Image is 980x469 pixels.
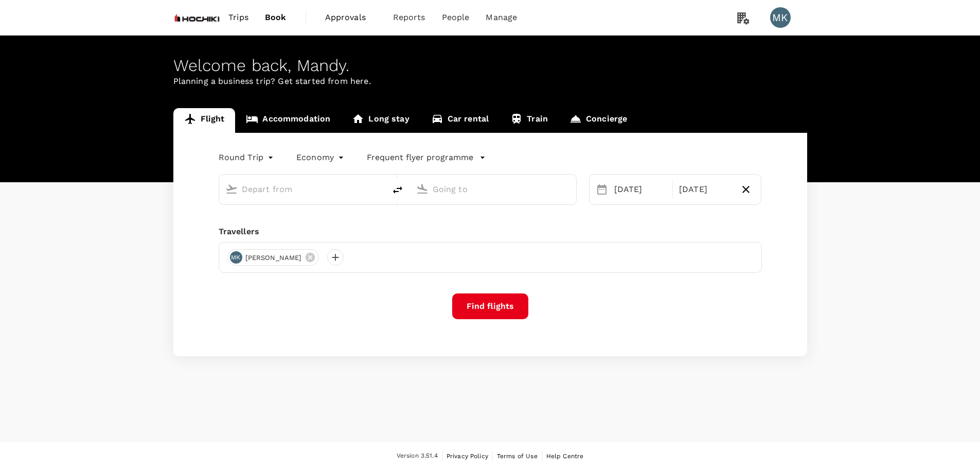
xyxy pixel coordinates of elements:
button: delete [385,178,410,202]
p: Frequent flyer programme [367,151,473,164]
span: Privacy Policy [447,453,488,460]
span: Approvals [325,11,377,24]
a: Privacy Policy [447,450,488,462]
div: Travellers [219,225,762,238]
a: Concierge [559,108,638,133]
span: Book [265,11,287,24]
div: Round Trip [219,149,276,166]
img: Hochiki Asia Pacific Pte Ltd [173,6,221,29]
button: Open [569,188,571,190]
span: Reports [393,11,425,24]
div: MK [230,251,242,264]
span: Version 3.51.4 [397,451,438,461]
div: MK [770,7,791,28]
p: Planning a business trip? Get started from here. [173,75,807,88]
div: [DATE] [610,179,670,200]
div: [DATE] [675,179,735,200]
input: Going to [433,181,555,197]
button: Frequent flyer programme [367,151,486,164]
div: MK[PERSON_NAME] [227,249,319,266]
a: Accommodation [235,108,341,133]
a: Flight [173,108,236,133]
div: Welcome back , Mandy . [173,56,807,75]
span: Terms of Use [497,453,538,460]
a: Train [500,108,559,133]
div: Economy [296,149,346,166]
a: Help Centre [546,450,584,462]
span: Trips [228,11,248,24]
button: Open [378,188,380,190]
span: Manage [486,11,517,24]
button: Find flights [452,293,528,319]
span: People [442,11,470,24]
input: Depart from [242,181,364,197]
span: [PERSON_NAME] [239,253,308,263]
a: Terms of Use [497,450,538,462]
a: Long stay [341,108,420,133]
span: Help Centre [546,453,584,460]
a: Car rental [420,108,500,133]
